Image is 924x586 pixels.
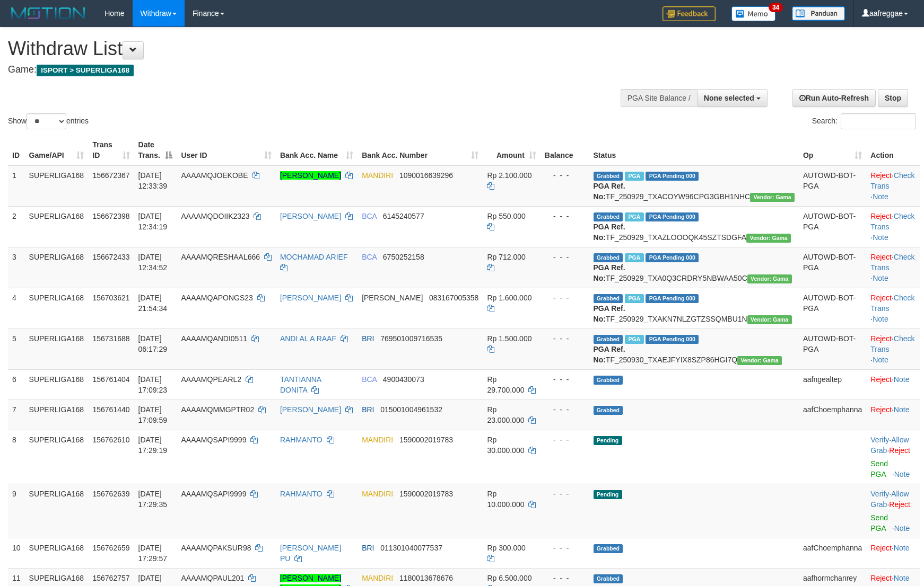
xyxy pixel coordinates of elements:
a: Reject [870,375,892,384]
td: SUPERLIGA168 [25,430,89,484]
span: BRI [362,334,374,343]
span: Grabbed [594,406,623,415]
span: Copy 1090016639296 to clipboard [399,171,453,180]
a: Reject [870,212,892,220]
a: Note [894,544,910,552]
td: TF_250930_TXAEJFYIX8SZP86HGI7Q [589,328,799,369]
h1: Withdraw List [8,38,605,59]
a: Note [894,524,910,532]
input: Search: [841,113,916,129]
td: SUPERLIGA168 [25,206,89,247]
span: Rp 300.000 [487,544,525,552]
td: 7 [8,399,25,430]
td: · · [866,430,920,484]
td: · [866,538,920,568]
span: Grabbed [594,212,623,221]
span: [DATE] 17:29:35 [138,490,168,509]
label: Search: [812,113,916,129]
a: Check Trans [870,253,914,272]
a: Verify [870,436,889,444]
th: Status [589,135,799,165]
div: - - - [545,434,585,445]
a: Allow Grab [870,490,909,509]
td: 9 [8,484,25,538]
span: Rp 30.000.000 [487,436,524,455]
span: MANDIRI [362,574,393,582]
span: BRI [362,544,374,552]
span: Vendor URL: https://trx31.1velocity.biz [746,234,791,243]
span: [DATE] 12:34:19 [138,212,168,231]
span: · [870,436,909,455]
span: 156761440 [92,405,129,414]
span: Copy 6750252158 to clipboard [383,253,424,261]
a: Note [894,574,910,582]
b: PGA Ref. No: [594,182,625,201]
a: Reject [889,446,910,455]
a: Note [873,315,888,323]
div: PGA Site Balance / [621,89,697,107]
a: MOCHAMAD ARIEF [280,253,348,261]
span: Marked by aafsengchandara [625,172,643,181]
th: Date Trans.: activate to sort column descending [134,135,177,165]
span: 156762639 [92,490,129,498]
div: - - - [545,374,585,385]
td: AUTOWD-BOT-PGA [799,165,866,207]
span: AAAAMQANDI0511 [181,334,247,343]
span: Copy 083167005358 to clipboard [429,294,478,302]
img: MOTION_logo.png [8,5,89,21]
b: PGA Ref. No: [594,263,625,282]
a: Send PGA [870,459,888,478]
span: Rp 6.500.000 [487,574,531,582]
a: Note [873,356,888,364]
span: PGA Pending [646,335,699,344]
th: Op: activate to sort column ascending [799,135,866,165]
span: 156761404 [92,375,129,384]
span: [PERSON_NAME] [362,294,423,302]
b: PGA Ref. No: [594,304,625,323]
span: [DATE] 12:33:39 [138,171,168,190]
td: TF_250929_TXACOYW96CPG3GBH1NHC [589,165,799,207]
td: · · [866,206,920,247]
span: BRI [362,405,374,414]
td: TF_250929_TXAZLOOOQK45SZTSDGFA [589,206,799,247]
span: AAAAMQMMGPTR02 [181,405,254,414]
th: Balance [541,135,589,165]
span: MANDIRI [362,490,393,498]
td: aafChoemphanna [799,538,866,568]
span: Copy 1590002019783 to clipboard [399,436,453,444]
span: Grabbed [594,376,623,385]
div: - - - [545,292,585,303]
span: 156672433 [92,253,129,261]
td: · [866,369,920,399]
span: [DATE] 17:29:19 [138,436,168,455]
span: Vendor URL: https://trx31.1velocity.biz [750,193,795,202]
span: 156672367 [92,171,129,180]
div: - - - [545,489,585,499]
a: Reject [870,574,892,582]
span: Copy 011301040077537 to clipboard [380,544,442,552]
td: · · [866,328,920,369]
div: - - - [545,543,585,553]
span: BCA [362,375,377,384]
div: - - - [545,252,585,262]
a: Stop [878,89,908,107]
a: Reject [870,294,892,302]
span: BCA [362,212,377,220]
span: Marked by aafchhiseyha [625,294,643,303]
span: None selected [704,94,754,102]
th: ID [8,135,25,165]
select: Showentries [27,113,66,129]
td: 2 [8,206,25,247]
span: AAAAMQPAUL201 [181,574,244,582]
a: Check Trans [870,212,914,231]
div: - - - [545,333,585,344]
td: SUPERLIGA168 [25,328,89,369]
span: PGA Pending [646,294,699,303]
span: Grabbed [594,335,623,344]
a: [PERSON_NAME] [280,405,341,414]
span: 156703621 [92,294,129,302]
a: Note [894,375,910,384]
b: PGA Ref. No: [594,223,625,242]
span: Copy 015001004961532 to clipboard [380,405,442,414]
div: - - - [545,211,585,221]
